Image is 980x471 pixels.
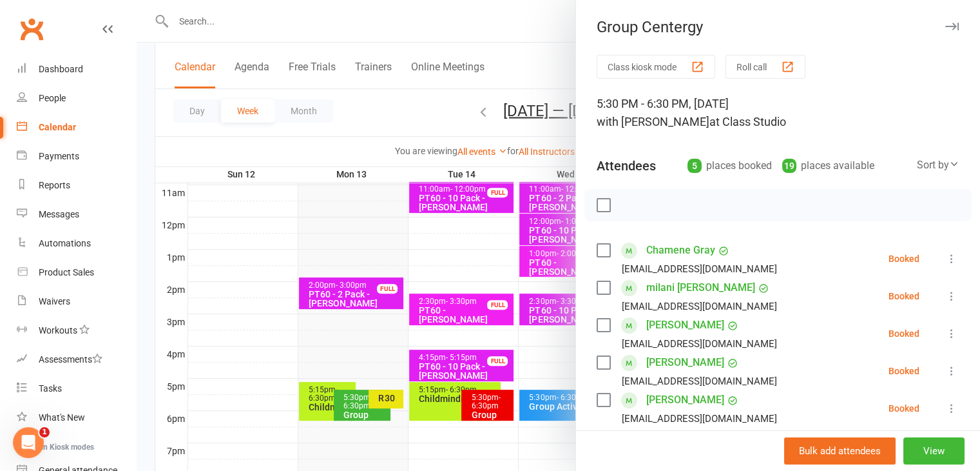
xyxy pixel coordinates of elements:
[597,55,715,79] button: Class kiosk mode
[687,157,772,175] div: places booked
[576,18,980,36] div: Group Centergy
[39,325,77,336] div: Workouts
[17,229,136,258] a: Automations
[687,159,702,173] div: 5
[39,427,50,437] span: 1
[39,267,94,277] div: Product Sales
[622,410,777,427] div: [EMAIL_ADDRESS][DOMAIN_NAME]
[889,254,919,263] div: Booked
[17,142,136,171] a: Payments
[889,404,919,413] div: Booked
[39,151,79,161] div: Payments
[646,352,724,373] a: [PERSON_NAME]
[13,427,44,458] iframe: Intercom live chat
[17,258,136,287] a: Product Sales
[39,238,91,248] div: Automations
[597,115,709,128] span: with [PERSON_NAME]
[646,240,715,261] a: Chamene Gray
[17,84,136,113] a: People
[597,157,656,175] div: Attendees
[15,13,48,45] a: Clubworx
[782,159,796,173] div: 19
[725,55,805,79] button: Roll call
[889,366,919,376] div: Booked
[597,95,959,131] div: 5:30 PM - 6:30 PM, [DATE]
[646,315,724,336] a: [PERSON_NAME]
[39,180,70,190] div: Reports
[903,437,965,465] button: View
[39,93,66,103] div: People
[39,64,83,74] div: Dashboard
[784,437,896,465] button: Bulk add attendees
[17,171,136,200] a: Reports
[622,261,777,277] div: [EMAIL_ADDRESS][DOMAIN_NAME]
[39,296,70,306] div: Waivers
[709,115,786,128] span: at Class Studio
[646,277,755,298] a: milani [PERSON_NAME]
[622,298,777,315] div: [EMAIL_ADDRESS][DOMAIN_NAME]
[622,336,777,352] div: [EMAIL_ADDRESS][DOMAIN_NAME]
[39,209,79,219] div: Messages
[917,157,959,174] div: Sort by
[39,354,102,365] div: Assessments
[39,122,76,132] div: Calendar
[889,329,919,338] div: Booked
[782,157,874,175] div: places available
[39,383,62,394] div: Tasks
[17,113,136,142] a: Calendar
[17,287,136,316] a: Waivers
[17,403,136,432] a: What's New
[17,55,136,84] a: Dashboard
[889,292,919,301] div: Booked
[17,200,136,229] a: Messages
[17,374,136,403] a: Tasks
[646,390,724,410] a: [PERSON_NAME]
[17,345,136,374] a: Assessments
[39,412,85,423] div: What's New
[17,316,136,345] a: Workouts
[622,373,777,390] div: [EMAIL_ADDRESS][DOMAIN_NAME]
